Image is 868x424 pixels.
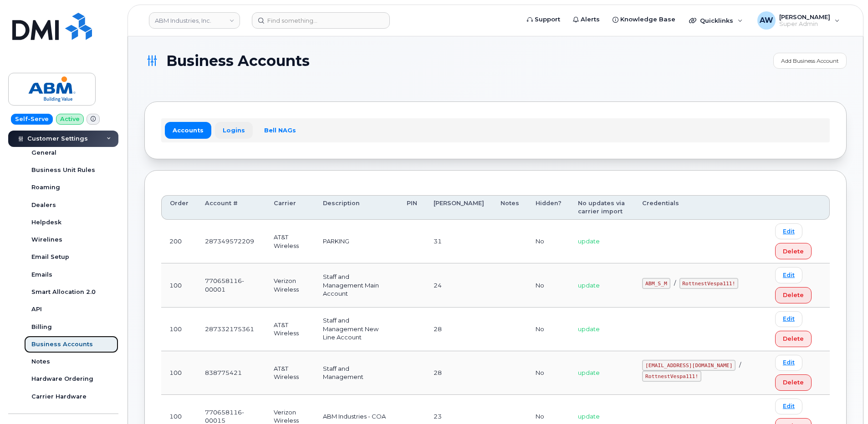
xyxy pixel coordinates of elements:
[578,413,600,420] span: update
[197,220,266,263] td: 287349572209
[642,360,735,371] code: [EMAIL_ADDRESS][DOMAIN_NAME]
[527,263,570,307] td: No
[197,308,266,351] td: 287332175361
[425,220,492,263] td: 31
[783,378,804,387] span: Delete
[266,195,315,220] th: Carrier
[775,287,812,303] button: Delete
[578,369,600,376] span: update
[527,220,570,263] td: No
[266,308,315,351] td: AT&T Wireless
[425,308,492,351] td: 28
[578,237,600,245] span: update
[775,374,812,391] button: Delete
[197,263,266,307] td: 770658116-00001
[425,351,492,395] td: 28
[161,263,197,307] td: 100
[679,278,739,289] code: RottnestVespa111!
[527,308,570,351] td: No
[783,334,804,343] span: Delete
[266,220,315,263] td: AT&T Wireless
[315,351,398,395] td: Staff and Management
[773,53,847,69] a: Add Business Account
[642,278,670,289] code: ABM_S_M
[783,247,804,256] span: Delete
[425,263,492,307] td: 24
[527,195,570,220] th: Hidden?
[775,223,802,239] a: Edit
[783,291,804,299] span: Delete
[775,399,802,414] a: Edit
[578,325,600,333] span: update
[215,122,253,138] a: Logins
[315,220,398,263] td: PARKING
[161,220,197,263] td: 200
[674,279,676,287] span: /
[775,267,802,283] a: Edit
[492,195,527,220] th: Notes
[161,351,197,395] td: 100
[425,195,492,220] th: [PERSON_NAME]
[197,195,266,220] th: Account #
[315,195,398,220] th: Description
[775,331,812,347] button: Delete
[775,311,802,327] a: Edit
[165,122,211,138] a: Accounts
[166,53,310,69] span: Business Accounts
[315,308,398,351] td: Staff and Management New Line Account
[266,263,315,307] td: Verizon Wireless
[775,243,812,259] button: Delete
[315,263,398,307] td: Staff and Management Main Account
[578,282,600,289] span: update
[256,122,304,138] a: Bell NAGs
[739,361,741,368] span: /
[634,195,767,220] th: Credentials
[775,355,802,371] a: Edit
[197,351,266,395] td: 838775421
[570,195,634,220] th: No updates via carrier import
[527,351,570,395] td: No
[398,195,425,220] th: PIN
[161,195,197,220] th: Order
[266,351,315,395] td: AT&T Wireless
[642,371,701,382] code: RottnestVespa111!
[161,308,197,351] td: 100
